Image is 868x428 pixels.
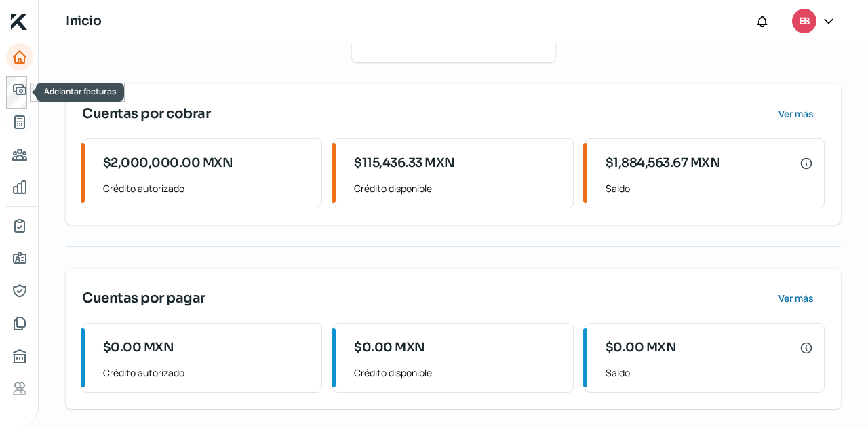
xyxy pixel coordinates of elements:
[103,364,311,381] span: Crédito autorizado
[82,104,210,124] span: Cuentas por cobrar
[767,285,825,312] button: Ver más
[6,43,33,71] a: Inicio
[778,109,814,119] span: Ver más
[82,288,205,309] span: Cuentas por pagar
[606,154,721,172] span: $1,884,563.67 MXN
[6,174,33,201] a: Mis finanzas
[799,14,810,30] span: EB
[6,245,33,272] a: Información general
[354,338,425,357] span: $0.00 MXN
[6,141,33,168] a: Pago a proveedores
[103,180,311,197] span: Crédito autorizado
[606,364,813,381] span: Saldo
[6,343,33,370] a: Buró de crédito
[6,76,33,103] a: Adelantar facturas
[767,100,825,128] button: Ver más
[6,375,33,402] a: Referencias
[103,338,174,357] span: $0.00 MXN
[606,180,813,197] span: Saldo
[44,85,116,97] span: Adelantar facturas
[103,154,233,172] span: $2,000,000.00 MXN
[354,364,561,381] span: Crédito disponible
[6,109,33,136] a: Tus créditos
[66,12,101,31] h1: Inicio
[6,212,33,239] a: Mi contrato
[606,338,677,357] span: $0.00 MXN
[778,294,814,303] span: Ver más
[354,154,455,172] span: $115,436.33 MXN
[354,180,561,197] span: Crédito disponible
[6,310,33,337] a: Documentos
[6,277,33,305] a: Representantes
